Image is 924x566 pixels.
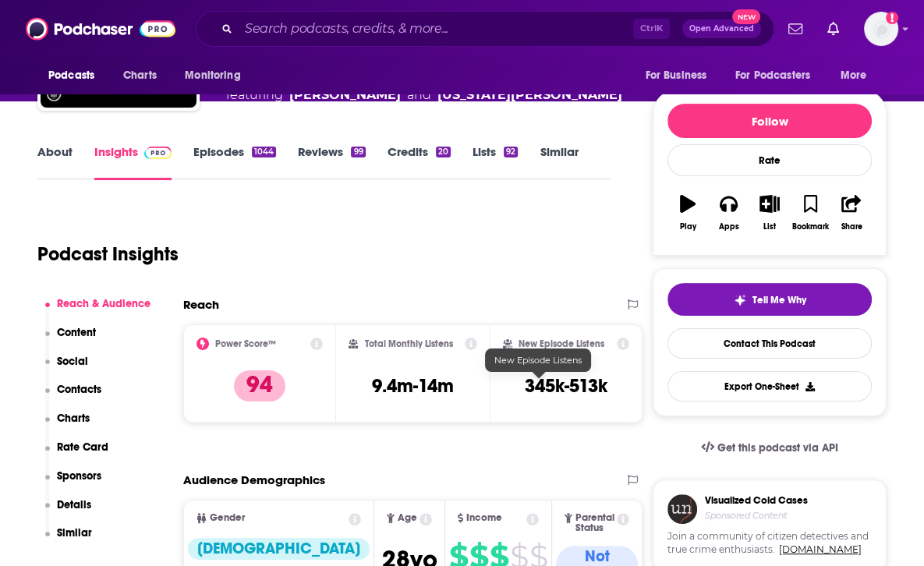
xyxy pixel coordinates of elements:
a: [DOMAIN_NAME] [779,543,862,555]
p: Similar [57,526,92,539]
h4: Sponsored Content [705,510,808,521]
svg: Add a profile image [886,12,898,24]
a: Karen Kilgariff [289,86,401,104]
button: Reach & Audience [45,297,151,326]
h2: Power Score™ [215,338,276,349]
h2: Audience Demographics [183,472,325,487]
button: Rate Card [45,440,109,469]
span: Open Advanced [689,25,754,33]
span: Logged in as BKusilek [864,12,898,46]
a: Get this podcast via API [689,429,851,467]
span: For Business [645,65,706,87]
img: Podchaser Pro [144,147,172,159]
div: Search podcasts, credits, & more... [196,11,774,47]
a: Lists92 [473,144,518,180]
div: Bookmark [792,222,829,232]
span: and [407,86,431,104]
span: Income [466,513,502,523]
button: Open AdvancedNew [682,19,761,38]
span: Gender [210,513,245,523]
img: tell me why sparkle [734,294,746,306]
div: Rate [667,144,872,176]
button: Contacts [45,383,102,412]
a: Similar [540,144,578,180]
button: Share [831,185,872,241]
a: Charts [113,61,166,90]
a: Show notifications dropdown [821,16,845,42]
p: 94 [234,370,285,402]
div: [DEMOGRAPHIC_DATA] [188,538,370,560]
button: Follow [667,104,872,138]
div: 20 [436,147,451,157]
h2: Total Monthly Listens [364,338,452,349]
a: Reviews99 [298,144,365,180]
span: Join a community of citizen detectives and true crime enthusiasts. [667,530,872,557]
p: Contacts [57,383,101,396]
button: Content [45,326,97,355]
button: Show profile menu [864,12,898,46]
div: Play [680,222,696,232]
span: More [841,65,867,87]
button: List [749,185,790,241]
div: Share [841,222,862,232]
button: Sponsors [45,469,102,498]
button: Play [667,185,708,241]
button: Social [45,355,89,384]
p: Social [57,355,88,368]
button: Export One-Sheet [667,371,872,402]
button: tell me why sparkleTell Me Why [667,283,872,316]
h3: Visualized Cold Cases [705,494,808,507]
div: Apps [719,222,739,232]
button: open menu [37,61,115,90]
span: Monitoring [185,65,240,87]
span: Charts [123,65,157,87]
img: User Profile [864,12,898,46]
h3: 345k-513k [525,374,607,398]
a: Episodes1044 [193,144,276,180]
input: Search podcasts, credits, & more... [239,16,633,41]
p: Details [57,498,91,511]
a: Credits20 [388,144,451,180]
button: open menu [725,61,833,90]
span: For Podcasters [735,65,810,87]
p: Content [57,326,96,339]
span: New Episode Listens [494,355,582,366]
div: 92 [504,147,518,157]
div: 99 [351,147,365,157]
img: coldCase.18b32719.png [667,494,697,524]
span: featuring [226,86,622,104]
div: 1044 [252,147,276,157]
h2: New Episode Listens [519,338,604,349]
span: Get this podcast via API [717,441,838,455]
p: Rate Card [57,440,108,454]
p: Charts [57,412,90,425]
span: Ctrl K [633,19,670,39]
span: Tell Me Why [752,294,806,306]
a: InsightsPodchaser Pro [94,144,172,180]
button: open menu [174,61,260,90]
span: New [732,9,760,24]
span: Podcasts [48,65,94,87]
button: open menu [830,61,887,90]
p: Reach & Audience [57,297,150,310]
img: Podchaser - Follow, Share and Rate Podcasts [26,14,175,44]
button: Apps [708,185,749,241]
h1: Podcast Insights [37,242,179,266]
button: Charts [45,412,90,440]
button: Bookmark [790,185,830,241]
div: List [763,222,776,232]
a: About [37,144,73,180]
button: Details [45,498,92,527]
span: Parental Status [575,513,614,533]
a: Georgia Hardstark [437,86,622,104]
p: Sponsors [57,469,101,483]
h2: Reach [183,297,219,312]
button: open menu [634,61,726,90]
button: Similar [45,526,93,555]
span: Age [398,513,417,523]
a: Contact This Podcast [667,328,872,359]
h3: 9.4m-14m [372,374,454,398]
a: Show notifications dropdown [782,16,809,42]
